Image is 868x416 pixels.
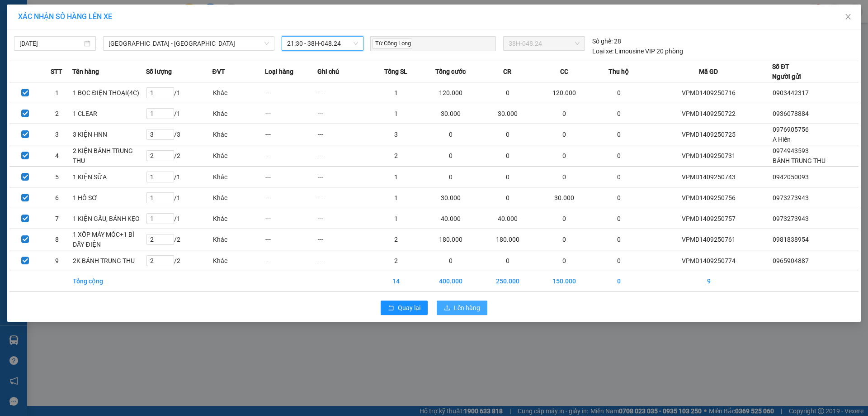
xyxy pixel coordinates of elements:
[212,145,265,167] td: Khác
[41,250,73,271] td: 9
[72,124,146,145] td: 3 KIỆN HNN
[593,250,645,271] td: 0
[265,250,317,271] td: ---
[72,229,146,250] td: 1 XỐP MÁY MÓC+1 BÌ DÂY ĐIỆN
[536,208,593,229] td: 0
[593,145,645,167] td: 0
[317,103,370,124] td: ---
[593,208,645,229] td: 0
[212,208,265,229] td: Khác
[773,194,809,201] span: 0973273943
[536,271,593,292] td: 150.000
[699,67,718,77] span: Mã GD
[370,208,422,229] td: 1
[773,157,826,164] span: BÁNH TRUNG THU
[645,187,772,208] td: VPMD1409250756
[370,82,422,103] td: 1
[422,167,479,187] td: 0
[146,145,212,167] td: / 2
[844,13,852,20] span: close
[835,5,861,30] button: Close
[593,271,645,292] td: 0
[146,82,212,103] td: / 1
[773,173,809,181] span: 0942050093
[398,303,420,313] span: Quay lại
[146,208,212,229] td: / 1
[592,36,621,46] div: 28
[592,46,683,56] div: Limousine VIP 20 phòng
[422,271,479,292] td: 400.000
[437,301,487,315] button: uploadLên hàng
[265,124,317,145] td: ---
[212,124,265,145] td: Khác
[212,67,225,77] span: ĐVT
[212,103,265,124] td: Khác
[645,167,772,187] td: VPMD1409250743
[41,82,73,103] td: 1
[212,167,265,187] td: Khác
[265,103,317,124] td: ---
[265,82,317,103] td: ---
[773,110,809,117] span: 0936078884
[41,187,73,208] td: 6
[645,271,772,292] td: 9
[773,215,809,222] span: 0973273943
[370,250,422,271] td: 2
[317,208,370,229] td: ---
[422,124,479,145] td: 0
[773,89,809,96] span: 0903442317
[422,229,479,250] td: 180.000
[72,187,146,208] td: 1 HỒ SƠ
[509,37,579,50] span: 38H-048.24
[479,82,536,103] td: 0
[265,187,317,208] td: ---
[645,229,772,250] td: VPMD1409250761
[370,167,422,187] td: 1
[72,103,146,124] td: 1 CLEAR
[503,67,511,77] span: CR
[373,38,412,49] span: Từ Công Long
[388,305,394,312] span: rollback
[773,136,791,143] span: A Hiển
[593,187,645,208] td: 0
[422,82,479,103] td: 120.000
[593,229,645,250] td: 0
[51,67,62,77] span: STT
[479,229,536,250] td: 180.000
[265,229,317,250] td: ---
[146,67,172,77] span: Số lượng
[212,187,265,208] td: Khác
[265,145,317,167] td: ---
[72,167,146,187] td: 1 KIỆN SỮA
[479,167,536,187] td: 0
[422,145,479,167] td: 0
[317,187,370,208] td: ---
[146,103,212,124] td: / 1
[479,145,536,167] td: 0
[265,208,317,229] td: ---
[41,167,73,187] td: 5
[317,124,370,145] td: ---
[381,301,428,315] button: rollbackQuay lại
[265,67,293,77] span: Loại hàng
[773,147,809,154] span: 0974943593
[645,208,772,229] td: VPMD1409250757
[41,229,73,250] td: 8
[18,12,112,21] span: XÁC NHẬN SỐ HÀNG LÊN XE
[370,271,422,292] td: 14
[317,229,370,250] td: ---
[645,124,772,145] td: VPMD1409250725
[593,167,645,187] td: 0
[609,67,629,77] span: Thu hộ
[444,305,450,312] span: upload
[212,82,265,103] td: Khác
[317,167,370,187] td: ---
[536,250,593,271] td: 0
[41,208,73,229] td: 7
[422,103,479,124] td: 30.000
[317,67,339,77] span: Ghi chú
[264,41,269,46] span: down
[146,167,212,187] td: / 1
[645,82,772,103] td: VPMD1409250716
[773,236,809,243] span: 0981838954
